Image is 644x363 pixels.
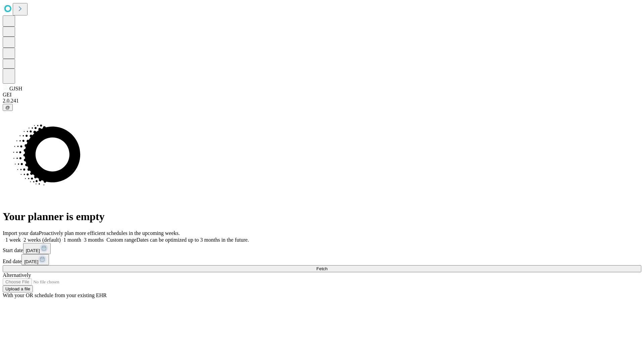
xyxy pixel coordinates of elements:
div: End date [3,254,641,265]
button: Fetch [3,265,641,272]
span: GJSH [9,86,22,91]
span: [DATE] [26,248,40,253]
button: [DATE] [23,243,51,254]
span: Fetch [316,266,327,271]
span: [DATE] [24,259,38,264]
span: @ [5,105,10,110]
span: Dates can be optimized up to 3 months in the future. [137,237,249,243]
button: Upload a file [3,285,33,292]
h1: Your planner is empty [3,210,641,223]
span: 2 weeks (default) [23,237,61,243]
div: 2.0.241 [3,98,641,104]
span: Alternatively [3,272,31,278]
span: Import your data [3,230,39,236]
span: With your OR schedule from your existing EHR [3,292,107,298]
button: @ [3,104,13,111]
span: Proactively plan more efficient schedules in the upcoming weeks. [39,230,180,236]
span: Custom range [106,237,136,243]
span: 1 week [5,237,21,243]
div: Start date [3,243,641,254]
div: GEI [3,92,641,98]
button: [DATE] [21,254,49,265]
span: 1 month [63,237,81,243]
span: 3 months [84,237,104,243]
